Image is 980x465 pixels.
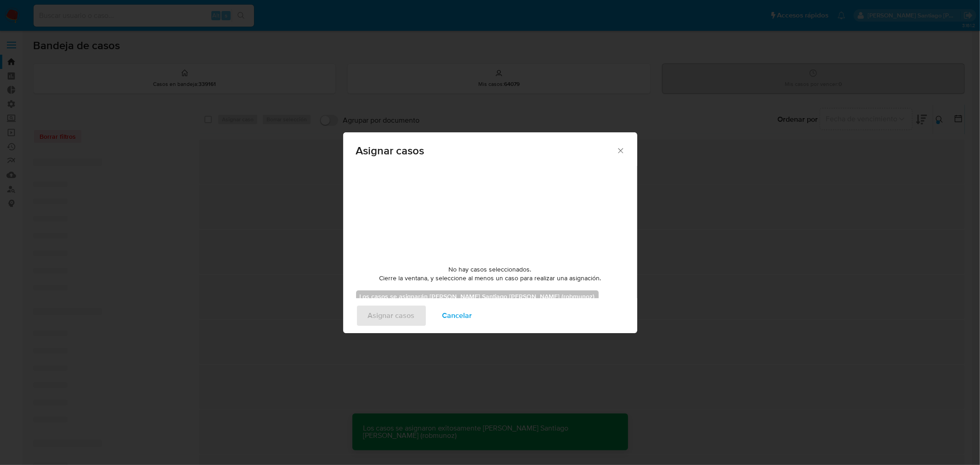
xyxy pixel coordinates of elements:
[431,305,484,327] button: Cancelar
[343,132,637,333] div: assign-modal
[442,306,472,326] span: Cancelar
[379,274,601,283] span: Cierre la ventana, y seleccione al menos un caso para realizar una asignación.
[360,292,595,301] b: Los casos se asignarán [PERSON_NAME] Santiago [PERSON_NAME] (robmunoz)
[616,146,624,154] button: Cerrar ventana
[449,265,532,274] span: No hay casos seleccionados.
[421,166,559,258] img: yH5BAEAAAAALAAAAAABAAEAAAIBRAA7
[356,145,617,156] span: Asignar casos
